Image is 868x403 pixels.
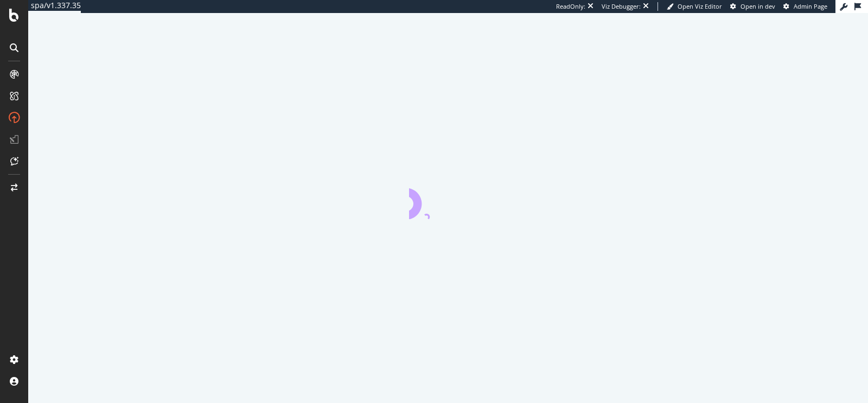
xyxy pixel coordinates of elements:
[794,2,827,10] span: Admin Page
[730,2,775,11] a: Open in dev
[667,2,722,11] a: Open Viz Editor
[556,2,585,11] div: ReadOnly:
[602,2,641,11] div: Viz Debugger:
[409,180,487,219] div: animation
[678,2,722,10] span: Open Viz Editor
[741,2,775,10] span: Open in dev
[783,2,827,11] a: Admin Page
